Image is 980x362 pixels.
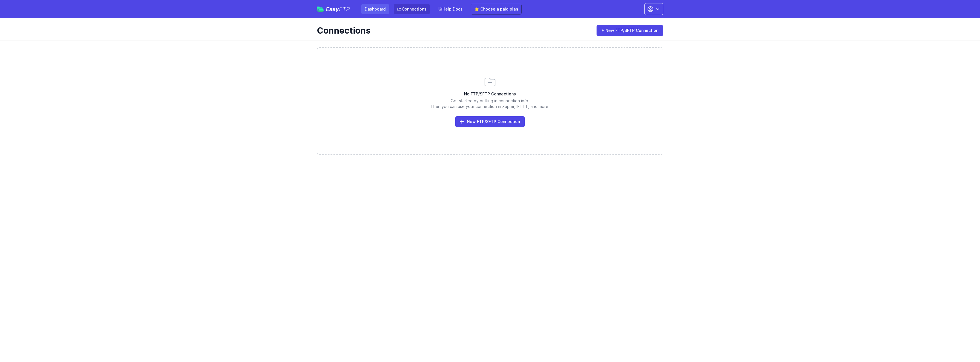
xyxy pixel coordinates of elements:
[317,98,663,109] p: Get started by putting in connection info. Then you can use your connection in Zapier, IFTTT, and...
[361,4,389,14] a: Dashboard
[434,4,466,14] a: Help Docs
[394,4,430,14] a: Connections
[317,6,350,12] a: EasyFTP
[317,25,589,36] h1: Connections
[317,91,663,97] h3: No FTP/SFTP Connections
[317,7,324,12] img: easyftp_logo.png
[471,4,522,15] a: ⭐ Choose a paid plan
[455,116,525,127] a: New FTP/SFTP Connection
[339,6,350,13] span: FTP
[597,25,663,36] a: + New FTP/SFTP Connection
[326,6,350,12] span: Easy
